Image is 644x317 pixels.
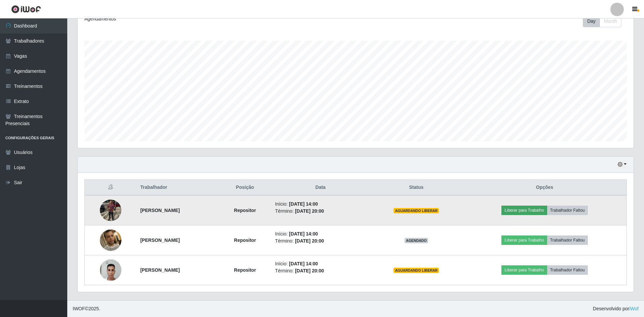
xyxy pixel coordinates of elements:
span: Desenvolvido por [593,305,639,312]
time: [DATE] 14:00 [289,201,318,207]
li: Início: [275,201,366,208]
th: Trabalhador [136,180,219,196]
img: 1754093291666.jpeg [100,200,121,221]
button: Day [583,15,600,27]
li: Término: [275,267,366,274]
strong: [PERSON_NAME] [140,267,180,273]
span: © 2025 . [73,305,100,312]
time: [DATE] 20:00 [295,208,324,214]
time: [DATE] 20:00 [295,238,324,244]
span: AGUARDANDO LIBERAR [393,268,439,273]
li: Início: [275,260,366,267]
span: IWOF [73,306,85,311]
li: Início: [275,230,366,237]
div: First group [583,15,621,27]
button: Month [600,15,621,27]
th: Data [271,180,370,196]
time: [DATE] 14:00 [289,261,318,266]
span: AGUARDANDO LIBERAR [393,208,439,213]
img: 1754969578433.jpeg [100,221,121,259]
img: 1755648564226.jpeg [100,256,121,284]
strong: Repositor [234,267,256,273]
time: [DATE] 14:00 [289,231,318,236]
li: Término: [275,208,366,215]
th: Status [370,180,463,196]
a: iWof [629,306,639,311]
button: Liberar para Trabalho [501,235,547,245]
button: Trabalhador Faltou [547,265,588,275]
li: Término: [275,237,366,245]
button: Liberar para Trabalho [501,265,547,275]
time: [DATE] 20:00 [295,268,324,273]
div: Toolbar with button groups [583,15,627,27]
th: Posição [219,180,271,196]
strong: Repositor [234,237,256,243]
button: Trabalhador Faltou [547,206,588,215]
strong: [PERSON_NAME] [140,208,180,213]
strong: Repositor [234,208,256,213]
span: AGENDADO [405,238,428,243]
th: Opções [463,180,627,196]
img: CoreUI Logo [11,5,41,13]
div: Agendamentos [84,15,305,22]
button: Liberar para Trabalho [501,206,547,215]
strong: [PERSON_NAME] [140,237,180,243]
button: Trabalhador Faltou [547,235,588,245]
